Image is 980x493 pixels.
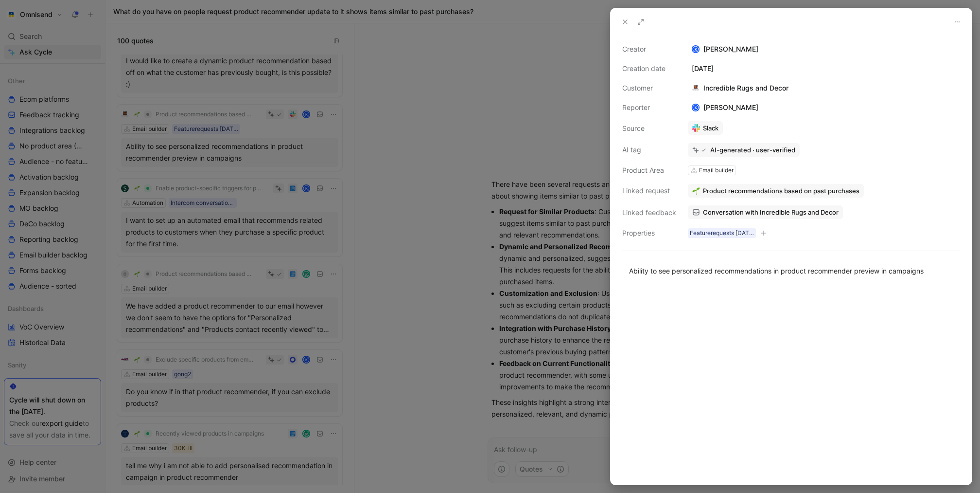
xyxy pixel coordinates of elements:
button: 🌱Product recommendations based on past purchases [688,184,864,198]
div: K [693,46,699,53]
div: [PERSON_NAME] [688,43,960,55]
div: AI tag [622,144,676,156]
span: Product recommendations based on past purchases [703,186,859,195]
div: AI-generated · user-verified [710,146,795,154]
div: Customer [622,82,676,94]
div: [PERSON_NAME] [688,102,762,113]
img: 🌱 [692,187,700,195]
a: Conversation with Incredible Rugs and Decor [688,205,843,219]
div: Incredible Rugs and Decor [688,82,792,94]
div: Ability to see personalized recommendations in product recommender preview in campaigns [629,266,953,276]
div: [DATE] [688,63,960,74]
div: Email builder [699,165,734,175]
div: Reporter [622,102,676,113]
div: Product Area [622,164,676,176]
div: Featurerequests [DATE] 09:58 [690,228,754,238]
div: K [693,105,699,111]
a: Slack [688,121,723,135]
div: Linked feedback [622,207,676,219]
img: logo [692,84,700,92]
div: Creator [622,43,676,55]
span: Conversation with Incredible Rugs and Decor [703,208,839,217]
div: Linked request [622,185,676,197]
div: Source [622,123,676,134]
div: Properties [622,227,676,239]
div: Creation date [622,63,676,74]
